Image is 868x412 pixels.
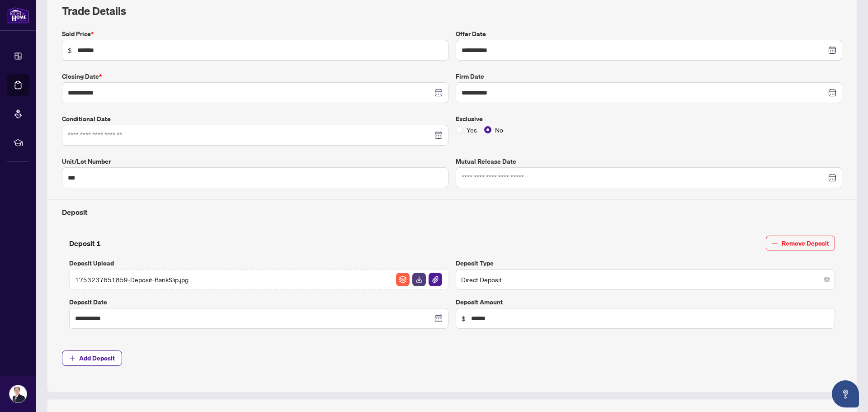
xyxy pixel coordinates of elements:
[456,258,835,268] label: Deposit Type
[62,114,448,124] label: Conditional Date
[766,236,835,251] button: Remove Deposit
[9,385,27,403] img: Profile Icon
[782,236,829,251] span: Remove Deposit
[62,29,448,39] label: Sold Price
[456,29,842,39] label: Offer Date
[62,350,122,366] button: Add Deposit
[7,7,29,24] img: logo
[456,71,842,81] label: Firm Date
[69,269,448,290] span: 1753237651859-Deposit-BankSlip.jpgFile ArchiveFile DownloadFile Attachement
[461,271,830,288] span: Direct Deposit
[772,240,778,246] span: minus
[75,275,189,284] span: 1753237651859-Deposit-BankSlip.jpg
[412,273,426,286] img: File Download
[69,238,101,249] h4: Deposit 1
[428,272,443,287] button: File Attachement
[69,297,448,307] label: Deposit Date
[462,313,466,323] span: $
[62,4,842,18] h2: Trade Details
[396,272,410,287] button: File Archive
[62,207,842,218] h4: Deposit
[429,273,442,286] img: File Attachement
[824,277,830,282] span: close-circle
[456,114,842,124] label: Exclusive
[456,156,842,166] label: Mutual Release Date
[68,45,72,55] span: $
[412,272,426,287] button: File Download
[396,273,410,286] img: File Archive
[62,156,448,166] label: Unit/Lot Number
[456,297,835,307] label: Deposit Amount
[832,380,859,407] button: Open asap
[69,258,448,268] label: Deposit Upload
[62,71,448,81] label: Closing Date
[69,355,75,361] span: plus
[491,125,507,135] span: No
[79,351,115,365] span: Add Deposit
[463,125,481,135] span: Yes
